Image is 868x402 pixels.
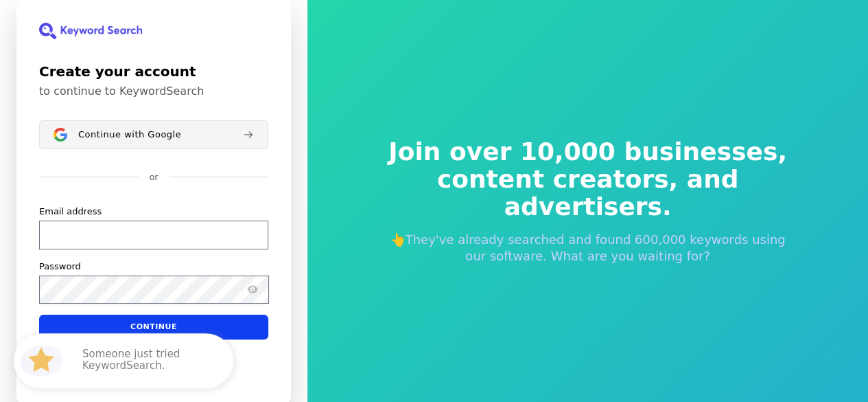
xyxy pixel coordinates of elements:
h1: Create your account [39,61,268,82]
span: content creators, and advertisers. [379,166,797,221]
p: Someone just tried KeywordSearch. [82,348,220,373]
p: 👆They've already searched and found 600,000 keywords using our software. What are you waiting for? [379,232,797,265]
img: Sign in with Google [54,128,67,142]
p: or [149,171,158,183]
img: HubSpot [16,336,66,386]
p: to continue to KeywordSearch [39,85,268,98]
img: KeywordSearch [39,23,142,39]
label: Email address [39,205,102,218]
button: Show password [244,281,261,298]
label: Password [39,260,81,273]
button: Continue [39,315,268,339]
button: Sign in with GoogleContinue with Google [39,120,268,149]
span: Join over 10,000 businesses, [379,138,797,166]
span: Continue with Google [78,129,181,140]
